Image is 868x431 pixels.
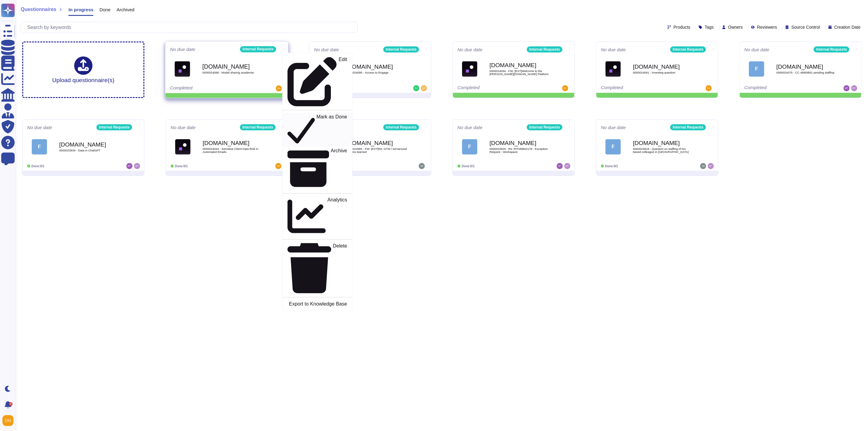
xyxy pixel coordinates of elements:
span: Owners [728,25,743,29]
img: user [844,85,850,91]
div: Completed [601,85,676,91]
span: Done: 0/1 [462,165,475,168]
img: user [421,85,427,91]
div: Internal Requests [527,46,562,53]
span: Reviewers [757,25,777,29]
b: [DOMAIN_NAME] [776,64,837,70]
span: Archived [117,7,134,12]
span: No due date [744,47,769,52]
img: user [564,163,570,169]
div: Internal Requests [240,46,276,52]
div: Completed [744,85,819,91]
a: Delete [283,242,352,295]
div: Upload questionnaire(s) [52,56,114,83]
span: 0000024044 - Sensitive Client Data Risk in Automated Emails [203,147,264,153]
p: Edit [339,57,347,107]
img: user [2,415,13,426]
a: Analytics [283,196,352,237]
span: 0000024094 - FW: [EXT]Welcome to the [PERSON_NAME][DOMAIN_NAME] Platform [490,70,551,75]
p: Export to Knowledge Base [289,302,347,306]
span: Creation Date [834,25,861,29]
input: Search by keywords [24,22,357,33]
p: Mark as Done [316,114,347,146]
img: user [851,85,857,91]
div: Internal Requests [814,46,849,53]
a: Export to Knowledge Base [283,300,352,308]
span: No due date [458,125,483,130]
span: Tags [705,25,714,29]
span: In progress [68,7,93,12]
div: F [606,139,621,154]
img: user [562,85,568,91]
img: user [706,85,712,91]
div: Internal Requests [670,46,706,53]
button: user [1,414,18,427]
span: 0000023965 - FW: [EXT]Re: GTM / turnaround lessons learned [346,147,407,153]
span: No due date [601,47,626,52]
span: Done: 0/1 [31,165,44,168]
span: No due date [170,47,195,52]
img: user [134,163,140,169]
span: No due date [27,125,52,130]
div: Internal Requests [383,124,419,130]
div: Internal Requests [383,46,419,53]
b: [DOMAIN_NAME] [490,62,551,68]
img: user [708,163,714,169]
img: user [126,163,132,169]
span: 0000023918 - Question on staffing of NA based colleague in [GEOGRAPHIC_DATA] [633,147,694,153]
div: Completed [458,85,532,91]
p: Analytics [327,197,347,236]
div: Internal Requests [240,124,276,130]
img: user [275,163,281,169]
a: Edit [283,56,352,108]
div: F [462,139,477,154]
span: Done [99,7,110,12]
span: 0000023934 - Data in ChatGPT [59,149,120,152]
p: Delete [333,244,347,293]
img: user [419,163,425,169]
span: No due date [601,125,626,130]
img: user [413,85,419,91]
div: 9+ [9,402,13,406]
p: Archive [331,148,347,190]
span: Source Control [791,25,820,29]
a: Mark as Done [283,113,352,147]
span: Done: 0/1 [175,165,188,168]
div: Completed [170,85,246,92]
img: Logo [606,61,621,77]
b: [DOMAIN_NAME] [633,64,694,70]
span: Products [674,25,690,29]
span: Done: 0/1 [605,165,618,168]
b: [DOMAIN_NAME] [203,140,264,146]
span: No due date [314,47,339,52]
img: Logo [175,139,190,154]
span: 0000023929 - Re: RITM9842178 - Exception Request - Workspace [490,147,551,153]
span: 0000024091 - Investing question [633,71,694,74]
img: user [700,163,706,169]
img: user [276,85,282,92]
b: [DOMAIN_NAME] [346,64,407,70]
span: No due date [458,47,483,52]
span: 0000024095 - Access to Engage [346,71,407,74]
div: F [749,61,764,77]
div: Internal Requests [96,124,132,130]
a: Archive [283,147,352,191]
b: [DOMAIN_NAME] [346,140,407,146]
span: Questionnaires [21,7,56,12]
span: 0000024075 - CC 4880IB01 pending staffing [776,71,837,74]
b: [DOMAIN_NAME] [490,140,551,146]
img: user [557,163,563,169]
img: Logo [462,61,477,77]
span: 0000024068 - Model sharing academia [202,71,264,74]
div: Internal Requests [670,124,706,130]
b: [DOMAIN_NAME] [202,63,264,69]
div: F [32,139,47,154]
span: No due date [171,125,196,130]
b: [DOMAIN_NAME] [633,140,694,146]
div: Internal Requests [527,124,562,130]
img: Logo [175,61,190,77]
b: [DOMAIN_NAME] [59,142,120,147]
